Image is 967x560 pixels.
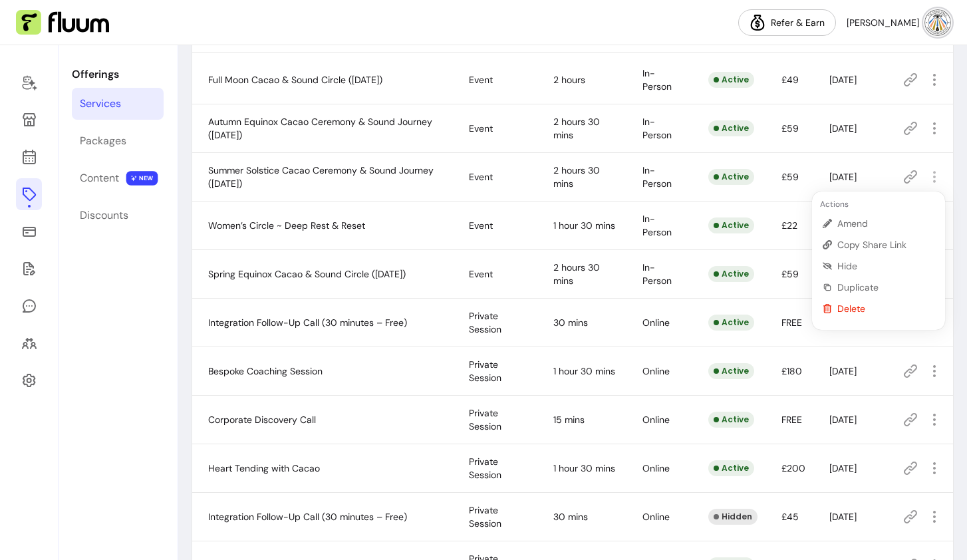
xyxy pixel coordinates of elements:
div: Content [80,170,119,186]
span: 30 mins [553,511,588,523]
span: In-Person [642,261,672,287]
span: 2 hours [553,74,585,86]
span: 30 mins [553,317,588,329]
span: £45 [781,511,799,523]
span: Spring Equinox Cacao & Sound Circle ([DATE]) [208,268,406,280]
span: Online [642,365,670,377]
span: Corporate Discovery Call [208,414,316,426]
div: Active [708,412,754,428]
a: Settings [16,364,42,396]
p: Offerings [72,67,164,82]
span: Duplicate [837,281,934,294]
span: £59 [781,171,799,183]
span: 2 hours 30 mins [553,116,600,141]
span: Online [642,414,670,426]
span: Private Session [469,310,501,335]
a: Services [72,88,164,120]
span: 1 hour 30 mins [553,365,615,377]
span: [DATE] [829,122,857,134]
span: [DATE] [829,511,857,523]
span: Private Session [469,358,501,384]
span: [PERSON_NAME] [847,16,919,29]
span: Heart Tending with Cacao [208,462,320,474]
span: Amend [837,217,934,230]
span: Actions [817,199,849,210]
span: 1 hour 30 mins [553,462,615,474]
a: Calendar [16,141,42,173]
a: Home [16,67,42,98]
span: Full Moon Cacao & Sound Circle ([DATE]) [208,74,382,86]
span: £59 [781,268,799,280]
span: 2 hours 30 mins [553,164,600,190]
a: My Messages [16,290,42,322]
div: Active [708,460,754,476]
span: In-Person [642,67,672,92]
span: £22 [781,219,797,231]
img: avatar [924,9,951,36]
span: 1 hour 30 mins [553,219,615,231]
span: £49 [781,74,799,86]
div: Discounts [80,208,128,223]
span: Online [642,317,670,329]
span: Copy Share Link [837,238,934,251]
span: [DATE] [829,74,857,86]
img: Fluum Logo [16,10,109,35]
span: 15 mins [553,414,585,426]
span: In-Person [642,213,672,238]
span: Event [469,219,493,231]
div: Active [708,217,754,233]
div: Active [708,363,754,379]
a: Content [72,162,164,194]
span: £59 [781,122,799,134]
span: FREE [781,414,802,426]
a: Sales [16,215,42,247]
span: Event [469,171,493,183]
span: Event [469,74,493,86]
div: Active [708,266,754,282]
a: Refer & Earn [738,9,836,36]
span: 2 hours 30 mins [553,261,600,287]
span: Private Session [469,407,501,432]
span: Bespoke Coaching Session [208,365,323,377]
a: Packages [72,125,164,157]
div: Active [708,315,754,331]
span: [DATE] [829,365,857,377]
div: Services [80,96,121,112]
span: Delete [837,302,934,315]
span: In-Person [642,116,672,141]
span: Online [642,511,670,523]
span: Integration Follow-Up Call (30 minutes – Free) [208,317,407,329]
span: Event [469,268,493,280]
span: Private Session [469,456,501,481]
span: Event [469,122,493,134]
span: Autumn Equinox Cacao Ceremony & Sound Journey ([DATE]) [208,116,432,141]
a: Offerings [16,178,42,210]
div: Active [708,169,754,185]
a: Forms [16,253,42,285]
a: Discounts [72,200,164,231]
span: [DATE] [829,171,857,183]
a: Storefront [16,104,42,136]
div: Active [708,72,754,88]
div: Hidden [708,509,758,525]
span: Hide [837,259,934,273]
span: Private Session [469,504,501,529]
span: Summer Solstice Cacao Ceremony & Sound Journey ([DATE]) [208,164,434,190]
span: Online [642,462,670,474]
span: Integration Follow-Up Call (30 minutes – Free) [208,511,407,523]
span: £200 [781,462,805,474]
div: Active [708,120,754,136]
span: Women’s Circle ~ Deep Rest & Reset [208,219,365,231]
div: Packages [80,133,126,149]
a: Clients [16,327,42,359]
span: FREE [781,317,802,329]
span: [DATE] [829,414,857,426]
span: NEW [126,171,158,186]
span: [DATE] [829,462,857,474]
span: In-Person [642,164,672,190]
span: £180 [781,365,802,377]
